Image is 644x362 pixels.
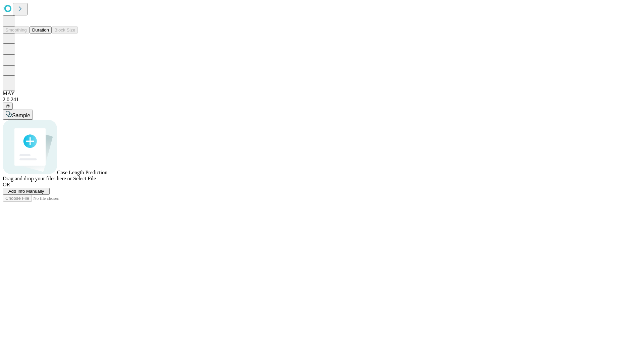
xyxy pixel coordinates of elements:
[30,26,52,34] button: Duration
[3,90,641,97] div: MAY
[8,189,44,194] span: Add Info Manually
[12,113,30,118] span: Sample
[52,26,78,34] button: Block Size
[3,26,30,34] button: Smoothing
[3,97,641,103] div: 2.0.241
[3,103,13,110] button: @
[73,176,96,181] span: Select File
[3,182,10,187] span: OR
[3,188,50,195] button: Add Info Manually
[3,176,72,181] span: Drag and drop your files here or
[57,170,107,175] span: Case Length Prediction
[5,104,10,109] span: @
[3,110,33,120] button: Sample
